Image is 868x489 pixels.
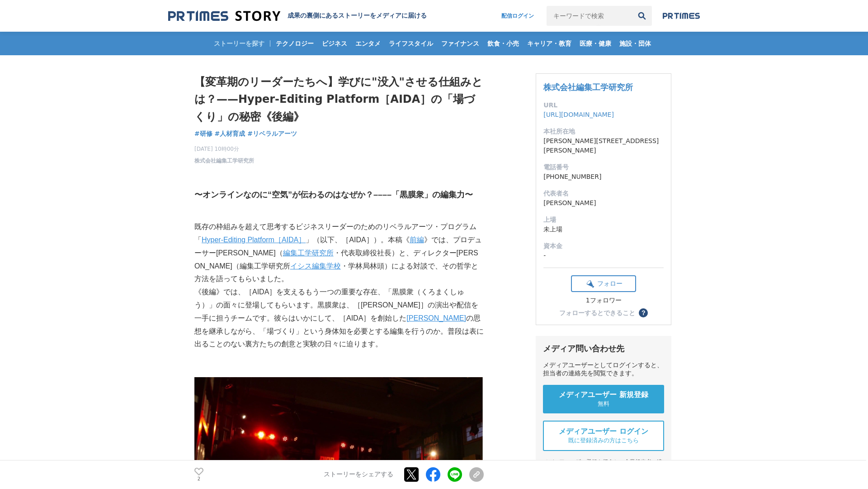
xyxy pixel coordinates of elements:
[438,39,483,48] span: ファイナンス
[524,39,575,48] span: キャリア・教育
[438,32,483,55] a: ファイナンス
[283,249,334,257] a: 編集工学研究所
[492,6,543,26] a: 配信ログイン
[639,308,648,317] button: ？
[318,32,351,55] a: ビジネス
[385,39,437,48] span: ライフスタイル
[543,136,664,155] dd: [PERSON_NAME][STREET_ADDRESS][PERSON_NAME]
[571,275,636,292] button: フォロー
[543,241,664,251] dt: 資本金
[524,32,575,55] a: キャリア・教育
[484,32,523,55] a: 飲食・小売
[632,6,652,26] button: 検索
[324,471,393,479] p: ストーリーをシェアする
[559,427,648,436] span: メディアユーザー ログイン
[194,188,484,201] h3: 〜オンラインなのに“空気”が伝わるのはなぜか？––––「黒膜衆」の編集力〜
[543,215,664,225] dt: 上場
[543,82,633,92] a: 株式会社編集工学研究所
[663,12,700,19] img: prtimes
[272,32,317,55] a: テクノロジー
[543,163,664,172] dt: 電話番号
[543,385,664,413] a: メディアユーザー 新規登録 無料
[168,10,280,22] img: 成果の裏側にあるストーリーをメディアに届ける
[272,39,317,48] span: テクノロジー
[202,236,306,244] a: Hyper-Editing Platform［AIDA］
[318,39,351,48] span: ビジネス
[406,314,466,322] a: [PERSON_NAME]
[568,436,639,445] span: 既に登録済みの方はこちら
[385,32,437,55] a: ライフスタイル
[616,39,655,48] span: 施設・団体
[543,361,664,378] div: メディアユーザーとしてログインすると、担当者の連絡先を閲覧できます。
[410,236,424,244] a: 前編
[194,157,254,165] a: 株式会社編集工学研究所
[352,39,384,48] span: エンタメ
[543,343,664,354] div: メディア問い合わせ先
[547,6,632,26] input: キーワードで検索
[543,189,664,198] dt: 代表者名
[215,129,245,139] a: #人材育成
[576,39,615,48] span: 医療・健康
[194,73,484,125] h1: 【変革期のリーダーたちへ】学びに"没入"させる仕組みとは？——Hyper-Editing Platform［AIDA］の「場づくり」の秘密《後編》
[576,32,615,55] a: 医療・健康
[194,477,203,481] p: 2
[194,286,484,351] p: 《後編》では、［AIDA］を支えるもう一つの重要な存在、「黒膜衆（くろまくしゅう）」の面々に登場してもらいます。黒膜衆は、［[PERSON_NAME]］の演出や配信を一手に担うチームです。彼らは...
[194,221,484,286] p: 既存の枠組みを超えて思考するビジネスリーダーのためのリベラルアーツ・プログラム「 」（以下、［AIDA］）。本稿《 》では、プロデューサー[PERSON_NAME]（ ・代表取締役社長）と、ディ...
[247,129,297,139] a: #リベラルアーツ
[194,129,212,138] span: #研修
[543,198,664,208] dd: [PERSON_NAME]
[543,251,664,260] dd: -
[247,129,297,138] span: #リベラルアーツ
[640,310,646,316] span: ？
[543,111,614,118] a: [URL][DOMAIN_NAME]
[484,39,523,48] span: 飲食・小売
[543,127,664,136] dt: 本社所在地
[559,390,648,400] span: メディアユーザー 新規登録
[571,297,636,305] div: 1フォロワー
[290,262,341,270] a: イシス編集学校
[194,129,212,139] a: #研修
[194,145,254,153] span: [DATE] 10時00分
[352,32,384,55] a: エンタメ
[616,32,655,55] a: 施設・団体
[543,225,664,234] dd: 未上場
[288,12,427,20] h2: 成果の裏側にあるストーリーをメディアに届ける
[543,421,664,451] a: メディアユーザー ログイン 既に登録済みの方はこちら
[215,129,245,138] span: #人材育成
[559,310,635,316] div: フォローするとできること
[168,10,427,22] a: 成果の裏側にあるストーリーをメディアに届ける 成果の裏側にあるストーリーをメディアに届ける
[543,172,664,182] dd: [PHONE_NUMBER]
[598,400,609,408] span: 無料
[543,101,664,110] dt: URL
